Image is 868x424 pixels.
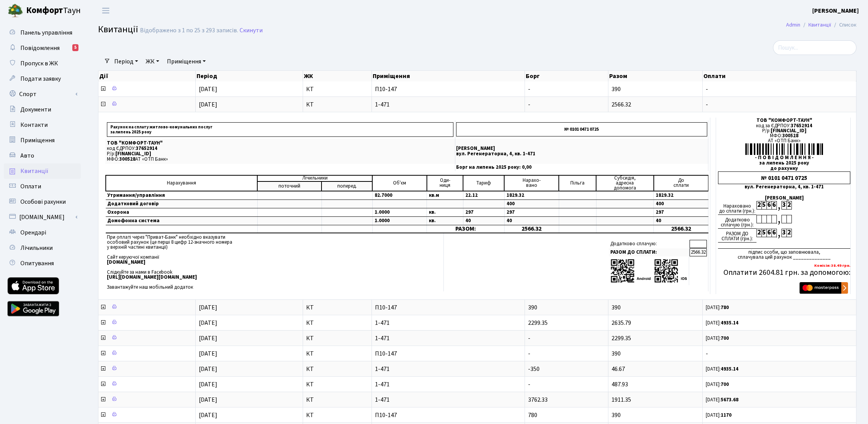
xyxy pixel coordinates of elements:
td: Домофонна система [106,216,257,225]
b: 4935.14 [721,319,738,326]
span: [DATE] [199,411,217,419]
td: 82.7000 [372,191,427,200]
td: 40 [504,216,559,225]
td: 40 [654,216,708,225]
td: При оплаті через "Приват-Банк" необхідно вказувати особовий рахунок (це перші 8 цифр 12-значного ... [105,233,443,291]
span: КТ [306,397,368,403]
td: поперед. [322,181,372,191]
td: 2566.32 [690,248,707,256]
b: Комісія: 38.49 грн. [814,263,850,268]
td: РАЗОМ: [427,225,505,233]
span: 390 [611,349,621,358]
a: Панель управління [4,25,81,40]
p: Борг на липень 2025 року: 0,00 [456,165,707,170]
span: [DATE] [199,380,217,389]
span: 390 [528,303,537,312]
span: 390 [611,411,621,419]
a: Спорт [4,86,81,102]
img: Masterpass [800,282,848,294]
b: [URL][DOMAIN_NAME][DOMAIN_NAME] [107,274,197,281]
span: КТ [306,86,368,92]
td: Пільга [559,175,596,191]
div: 5 [761,229,766,237]
span: [FINANCIAL_ID] [771,127,806,134]
button: Переключити навігацію [96,4,115,17]
td: Додатковий договір [106,200,257,208]
td: До cплати [654,175,708,191]
span: КТ [306,351,368,357]
span: [DATE] [199,334,217,343]
span: П10-147 [375,412,521,418]
span: Лічильники [20,244,53,252]
span: Повідомлення [20,44,60,52]
div: ТОВ "КОМФОРТ-ТАУН" [718,118,850,123]
a: Подати заявку [4,71,81,86]
td: Оди- ниця [427,175,463,191]
div: АТ «ОТП Банк» [718,138,850,143]
div: 3 [781,229,786,237]
div: 6 [771,229,776,237]
div: до рахунку [718,166,850,171]
p: вул. Регенераторна, 4, кв. 1-471 [456,151,707,156]
a: Квитанції [808,21,831,29]
span: - [706,86,853,92]
div: 2 [786,201,791,210]
span: - [528,380,530,389]
span: Квитанції [98,23,138,36]
a: Квитанції [4,163,81,179]
span: 1-471 [375,381,521,387]
th: Оплати [703,71,856,81]
span: [DATE] [199,303,217,312]
small: [DATE]: [706,335,729,342]
div: за липень 2025 року [718,161,850,166]
td: 400 [504,200,559,208]
th: Приміщення [372,71,525,81]
span: КТ [306,320,368,326]
div: 2 [756,229,761,237]
div: Р/р: [718,128,850,133]
span: [FINANCIAL_ID] [115,150,151,157]
span: Опитування [20,259,54,268]
div: 6 [771,201,776,210]
td: 1.0000 [372,216,427,225]
th: Період [196,71,303,81]
div: [PERSON_NAME] [718,196,850,201]
span: Квитанції [20,167,48,175]
td: кв.м [427,191,463,200]
span: 390 [611,303,621,312]
span: КТ [306,366,368,372]
a: Документи [4,102,81,117]
span: 390 [611,85,621,93]
td: РАЗОМ ДО СПЛАТИ: [609,248,689,256]
b: 1170 [721,412,731,419]
img: apps-qrcodes.png [610,258,687,283]
a: Оплати [4,179,81,194]
span: - [706,351,853,357]
div: підпис особи, що заповнювала, сплачувала цей рахунок ______________ [718,248,850,260]
span: - [528,334,530,343]
th: Дії [98,71,196,81]
div: 5 [72,44,78,51]
div: , [776,215,781,224]
span: Пропуск в ЖК [20,59,58,68]
small: [DATE]: [706,381,729,388]
td: Тариф [463,175,504,191]
span: - [528,349,530,358]
span: 2299.35 [528,319,548,327]
p: код ЄДРПОУ: [107,146,453,151]
a: Період [111,55,141,68]
span: 1-471 [375,101,521,108]
span: Контакти [20,121,48,129]
a: Авто [4,148,81,163]
span: [DATE] [199,365,217,373]
span: Панель управління [20,28,72,37]
span: [DATE] [199,85,217,93]
span: Орендарі [20,228,46,237]
a: Лічильники [4,240,81,256]
td: 1829.32 [504,191,559,200]
img: logo.png [8,3,23,18]
a: Приміщення [4,133,81,148]
td: 297 [654,208,708,216]
span: Подати заявку [20,75,61,83]
span: 300528 [119,156,135,163]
